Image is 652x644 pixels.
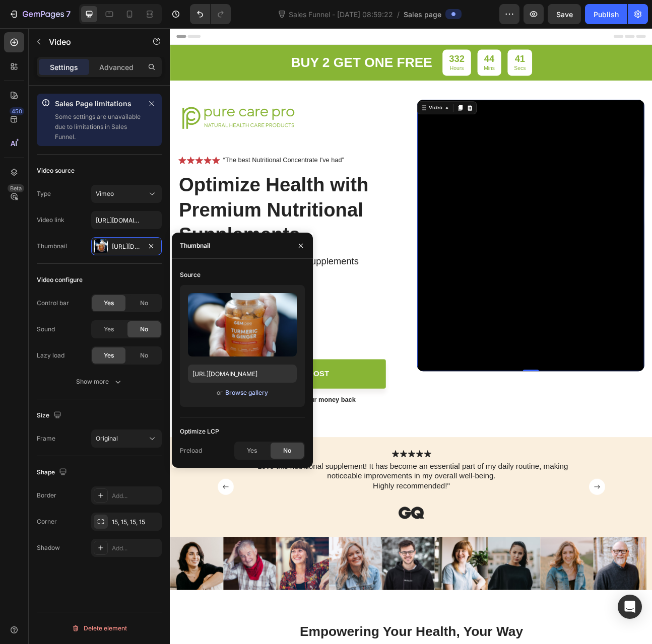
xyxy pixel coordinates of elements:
div: Publish [594,9,619,20]
p: 7 [66,8,71,20]
span: Vimeo [96,190,114,197]
div: Optimize LCP [180,427,219,436]
div: Video source [37,166,75,175]
span: Yes [247,446,257,455]
div: 44 [394,31,407,46]
button: Publish [585,4,627,24]
div: 332 [350,31,369,46]
img: gempages_432750572815254551-af0eed38-eede-42d1-9534-417b8fe1bcc9.png [259,594,345,622]
div: Shadow [37,543,60,552]
div: Browse gallery [225,388,268,397]
div: Control bar [37,299,69,308]
span: Save [556,10,573,19]
input: https://example.com/image.jpg [188,365,297,383]
button: Show more [37,373,162,391]
p: Support for Heart Health [30,363,131,375]
div: Preload [180,446,202,455]
input: Insert video url here [91,211,162,229]
div: Video configure [37,275,83,284]
span: No [140,325,148,334]
iframe: Design area [170,28,652,644]
img: preview-image [188,293,297,356]
p: Advanced [99,62,134,73]
p: Improved Energy Levels [30,341,131,353]
div: Delete element [72,622,127,634]
div: Size [37,409,63,422]
p: Mins [394,46,407,55]
div: Source [180,270,201,279]
button: Delete element [37,620,162,636]
div: Video link [37,216,64,225]
div: Corner [37,517,57,526]
p: Joint and [MEDICAL_DATA] [30,385,131,397]
strong: Get One Free [41,285,113,299]
div: Undo/Redo [190,4,231,24]
p: Settings [50,62,78,73]
div: [URL][DOMAIN_NAME] [112,242,141,251]
div: 15, 15, 15, 15 [112,518,159,527]
span: No [140,351,148,360]
div: Open Intercom Messenger [618,595,642,619]
div: Beta [8,184,24,192]
span: Sales page [404,9,441,20]
p: Try it & love it for [64,461,233,471]
p: Video [49,36,135,48]
p: Buy 2 Nutritional Supplements [11,285,270,300]
div: 41 [431,31,446,46]
div: Add... [112,491,159,500]
span: Yes [104,351,114,360]
div: Lazy load [37,351,64,360]
button: Browse gallery [225,388,269,398]
p: Enhanced Immunity [30,319,131,331]
span: Yes [104,299,114,308]
a: Instant Health Boost [10,415,271,452]
div: Thumbnail [37,242,67,251]
div: Type [37,189,51,198]
div: 450 [10,107,24,115]
button: 7 [4,4,75,24]
span: No [140,299,148,308]
p: Some settings are unavailable due to limitations in Sales Funnel. [55,112,142,142]
p: "Love this nutritional supplement! It has become an essential part of my daily routine, making no... [95,543,509,581]
p: Hours [350,46,369,55]
img: gempages_579943791784362756-ba55d2f8-0131-47da-9446-ed569881e5a6.png [10,90,161,135]
button: Original [91,430,162,448]
p: Sales Page limitations [55,98,142,110]
div: Sound [37,325,55,334]
button: Carousel Next Arrow [525,565,545,585]
div: Show more [76,377,123,387]
strong: 30 days or your money back [124,461,233,470]
span: Sales Funnel - [DATE] 08:59:22 [287,9,395,20]
span: / [397,9,400,20]
span: No [283,446,291,455]
div: Frame [37,434,55,443]
h1: Optimize Health with Premium Nutritional Supplements [10,180,271,276]
iframe: Video [310,90,595,430]
div: Thumbnail [180,241,210,250]
button: Save [548,4,581,24]
p: “The best Nutritional Concentrate I've had” [67,160,218,171]
div: Video [322,95,343,104]
span: Yes [104,325,114,334]
div: Border [37,491,56,500]
div: Add... [112,544,159,553]
p: Secs [431,46,446,55]
span: Original [96,435,118,442]
span: or [217,387,223,399]
button: Carousel Back Arrow [59,565,80,585]
div: Instant Health Boost [81,427,200,440]
button: Vimeo [91,185,162,203]
div: Shape [37,466,69,479]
